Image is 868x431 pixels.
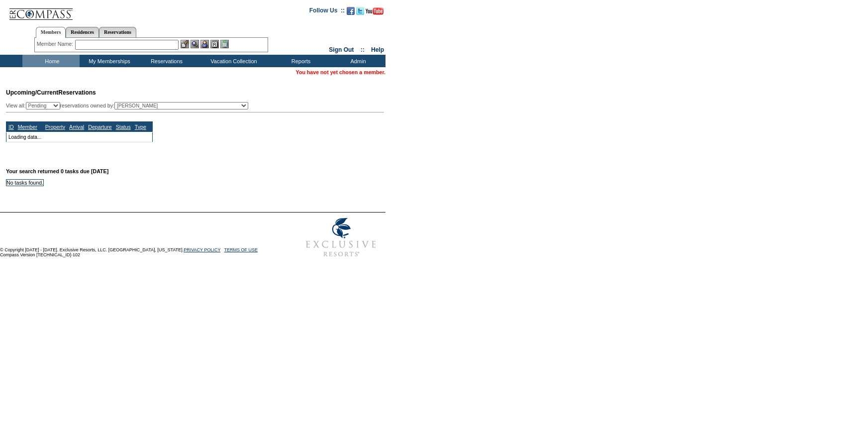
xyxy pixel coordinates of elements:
[181,40,189,48] img: b_edit.gif
[220,40,229,48] img: b_calculator.gif
[191,40,199,48] img: View
[329,46,354,53] a: Sign Out
[366,10,384,16] a: Subscribe to our YouTube Channel
[309,6,345,18] td: Follow Us ::
[6,132,153,142] td: Loading data...
[6,168,386,179] div: Your search returned 0 tasks due [DATE]
[6,89,58,96] span: Upcoming/Current
[271,55,328,67] td: Reports
[6,89,96,96] span: Reservations
[66,27,99,37] a: Residences
[194,55,271,67] td: Vacation Collection
[361,46,365,53] span: ::
[6,102,253,109] div: View all: reservations owned by:
[184,247,220,252] a: PRIVACY POLICY
[347,10,355,16] a: Become our fan on Facebook
[356,10,364,16] a: Follow us on Twitter
[296,69,386,75] span: You have not yet chosen a member.
[37,40,75,48] div: Member Name:
[8,124,14,130] a: ID
[45,124,65,130] a: Property
[135,124,146,130] a: Type
[18,124,37,130] a: Member
[6,179,44,186] td: No tasks found.
[200,40,209,48] img: Impersonate
[366,7,384,15] img: Subscribe to our YouTube Channel
[371,46,384,53] a: Help
[36,27,66,38] a: Members
[347,7,355,15] img: Become our fan on Facebook
[224,247,258,252] a: TERMS OF USE
[80,55,137,67] td: My Memberships
[296,213,386,262] img: Exclusive Resorts
[137,55,194,67] td: Reservations
[99,27,136,37] a: Reservations
[210,40,219,48] img: Reservations
[356,7,364,15] img: Follow us on Twitter
[328,55,386,67] td: Admin
[116,124,131,130] a: Status
[22,55,80,67] td: Home
[88,124,111,130] a: Departure
[69,124,84,130] a: Arrival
